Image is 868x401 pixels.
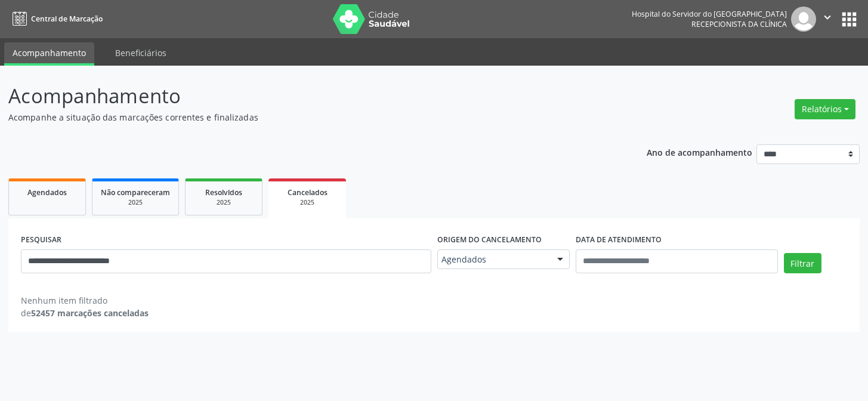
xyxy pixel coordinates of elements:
[576,231,662,249] label: DATA DE ATENDIMENTO
[441,254,546,266] span: Agendados
[8,111,604,124] p: Acompanhe a situação das marcações correntes e finalizadas
[8,81,604,111] p: Acompanhamento
[821,11,834,24] i: 
[107,42,175,63] a: Beneficiários
[288,187,328,198] span: Cancelados
[8,9,103,29] a: Central de Marcação
[791,7,816,32] img: img
[21,294,149,307] div: Nenhum item filtrado
[101,198,170,207] div: 2025
[101,187,170,198] span: Não compareceram
[816,7,839,32] button: 
[795,99,855,119] button: Relatórios
[31,14,103,24] span: Central de Marcação
[647,144,752,159] p: Ano de acompanhamento
[21,231,61,249] label: PESQUISAR
[437,231,542,249] label: Origem do cancelamento
[277,198,338,207] div: 2025
[839,9,860,30] button: apps
[205,187,242,198] span: Resolvidos
[784,253,821,273] button: Filtrar
[27,187,67,198] span: Agendados
[31,307,149,319] strong: 52457 marcações canceladas
[691,19,787,29] span: Recepcionista da clínica
[194,198,254,207] div: 2025
[632,9,787,19] div: Hospital do Servidor do [GEOGRAPHIC_DATA]
[21,307,149,319] div: de
[4,42,94,66] a: Acompanhamento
